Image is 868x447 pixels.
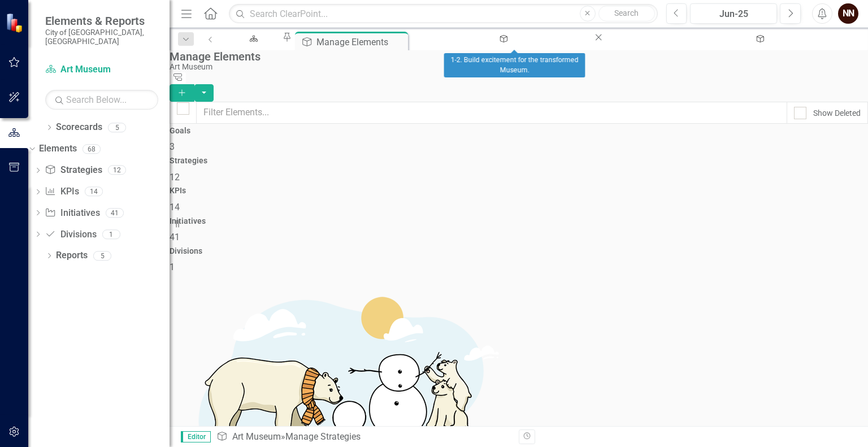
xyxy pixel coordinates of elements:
button: Search [598,6,655,21]
a: Art Museum [222,32,281,46]
a: Art Museum [45,63,158,76]
h4: Strategies [170,157,868,165]
img: ClearPoint Strategy [6,12,26,33]
button: Jun-25 [690,3,777,24]
a: Reports [56,249,88,262]
div: 1-2. Build excitement for the transformed Museum. [444,53,585,77]
h4: Goals [170,127,868,135]
div: 14 [85,187,103,197]
span: Elements & Reports [45,14,158,28]
input: Filter Elements... [196,102,787,124]
a: Scorecards [56,121,102,134]
a: KPIs [45,185,79,198]
div: Manage Elements [316,35,405,49]
span: Search [614,8,639,18]
div: 5 [108,123,126,132]
a: Strategies [45,164,102,177]
input: Search Below... [45,90,158,110]
div: » Manage Strategies [216,431,510,444]
h4: Initiatives [170,217,868,225]
div: 5 [93,251,111,261]
div: 68 [83,144,101,154]
h4: Divisions [170,247,868,255]
div: 41 [106,208,124,218]
div: Jun-25 [694,7,773,21]
input: Search ClearPoint... [229,4,657,24]
div: 1-2. Build excitement for the transformed Museum. [420,42,583,57]
button: NN [838,3,858,24]
h4: KPIs [170,186,868,195]
small: City of [GEOGRAPHIC_DATA], [GEOGRAPHIC_DATA] [45,28,158,46]
a: Divisions [45,228,96,241]
span: Editor [181,431,211,442]
a: Art Museum [232,431,281,442]
a: Initiatives [45,207,99,220]
a: Elements [39,142,77,155]
div: Show Deleted [813,107,861,119]
div: Art Museum [232,42,271,57]
a: 1-2. Build excitement for the transformed Museum. [410,32,593,46]
div: 12 [108,166,126,175]
div: 1 [102,229,120,239]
